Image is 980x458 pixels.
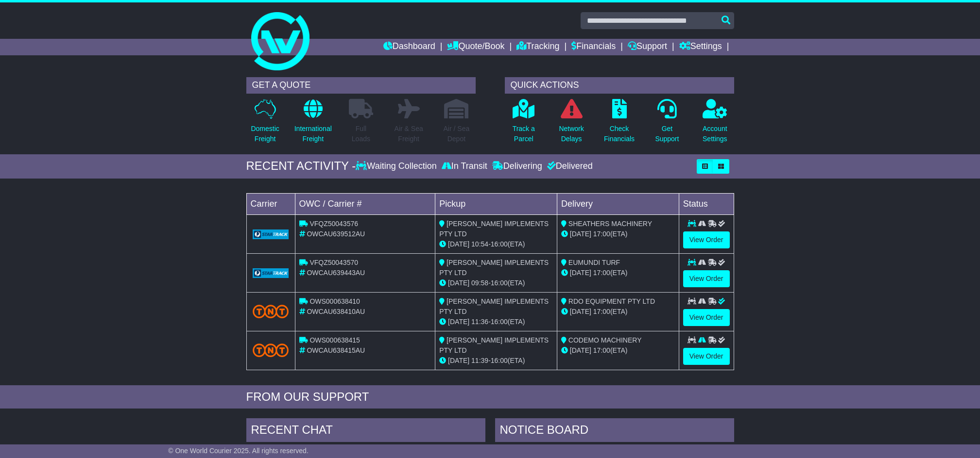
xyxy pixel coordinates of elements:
span: [PERSON_NAME] IMPLEMENTS PTY LTD [439,220,549,238]
span: VFQZ50043576 [309,220,358,228]
a: View Order [683,270,730,287]
span: OWS000638415 [309,336,360,344]
p: Network Delays [559,124,584,144]
div: In Transit [439,161,490,172]
div: (ETA) [561,345,675,356]
a: View Order [683,309,730,326]
a: AccountSettings [702,98,728,149]
span: 17:00 [593,346,610,354]
span: 11:39 [471,357,488,364]
p: Account Settings [703,124,727,144]
span: [PERSON_NAME] IMPLEMENTS PTY LTD [439,297,549,315]
p: Get Support [655,124,679,144]
td: Delivery [557,193,679,214]
div: (ETA) [561,229,675,239]
span: SHEATHERS MACHINERY [568,220,652,228]
span: [DATE] [570,269,591,277]
a: NetworkDelays [558,98,584,149]
img: GetCarrierServiceLogo [253,229,289,239]
td: Carrier [246,193,295,214]
div: RECENT ACTIVITY - [246,159,356,173]
a: Quote/Book [447,39,504,55]
span: OWCAU638410AU [307,308,365,315]
span: 10:54 [471,240,488,248]
div: QUICK ACTIONS [505,77,734,94]
td: Status [679,193,734,214]
span: [DATE] [448,318,469,326]
div: Delivering [490,161,545,172]
div: FROM OUR SUPPORT [246,390,734,404]
span: 17:00 [593,269,610,277]
span: [PERSON_NAME] IMPLEMENTS PTY LTD [439,336,549,354]
p: Track a Parcel [513,124,535,144]
span: 16:00 [491,240,508,248]
span: OWCAU639443AU [307,269,365,277]
p: Check Financials [604,124,635,144]
span: 16:00 [491,318,508,326]
div: (ETA) [561,307,675,317]
span: OWS000638410 [309,297,360,305]
span: OWCAU638415AU [307,346,365,354]
span: 17:00 [593,308,610,315]
td: OWC / Carrier # [295,193,435,214]
span: 16:00 [491,357,508,364]
img: GetCarrierServiceLogo [253,268,289,278]
div: RECENT CHAT [246,418,485,444]
a: DomesticFreight [250,98,279,149]
img: TNT_Domestic.png [253,305,289,318]
span: [DATE] [570,346,591,354]
span: [DATE] [448,357,469,364]
p: Full Loads [349,124,373,144]
a: View Order [683,348,730,365]
a: Support [628,39,667,55]
span: [DATE] [448,240,469,248]
div: - (ETA) [439,356,553,366]
a: Tracking [516,39,559,55]
div: - (ETA) [439,239,553,249]
span: [DATE] [570,230,591,238]
span: 11:36 [471,318,488,326]
p: International Freight [294,124,332,144]
td: Pickup [435,193,557,214]
div: Waiting Collection [356,161,439,172]
a: Dashboard [383,39,435,55]
p: Domestic Freight [251,124,279,144]
p: Air & Sea Freight [395,124,423,144]
span: VFQZ50043570 [309,259,358,266]
div: - (ETA) [439,317,553,327]
span: 09:58 [471,279,488,287]
div: - (ETA) [439,278,553,288]
div: Delivered [545,161,593,172]
p: Air / Sea Depot [444,124,470,144]
a: InternationalFreight [294,98,332,149]
span: 16:00 [491,279,508,287]
a: GetSupport [654,98,679,149]
span: [DATE] [448,279,469,287]
a: Settings [679,39,722,55]
span: CODEMO MACHINERY [568,336,642,344]
a: Track aParcel [512,98,535,149]
span: EUMUNDI TURF [568,259,620,266]
a: CheckFinancials [603,98,635,149]
div: GET A QUOTE [246,77,476,94]
div: (ETA) [561,268,675,278]
a: Financials [571,39,616,55]
span: © One World Courier 2025. All rights reserved. [168,447,309,455]
span: 17:00 [593,230,610,238]
span: [DATE] [570,308,591,315]
div: NOTICE BOARD [495,418,734,444]
span: [PERSON_NAME] IMPLEMENTS PTY LTD [439,259,549,277]
a: View Order [683,231,730,248]
span: RDO EQUIPMENT PTY LTD [568,297,655,305]
img: TNT_Domestic.png [253,343,289,357]
span: OWCAU639512AU [307,230,365,238]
